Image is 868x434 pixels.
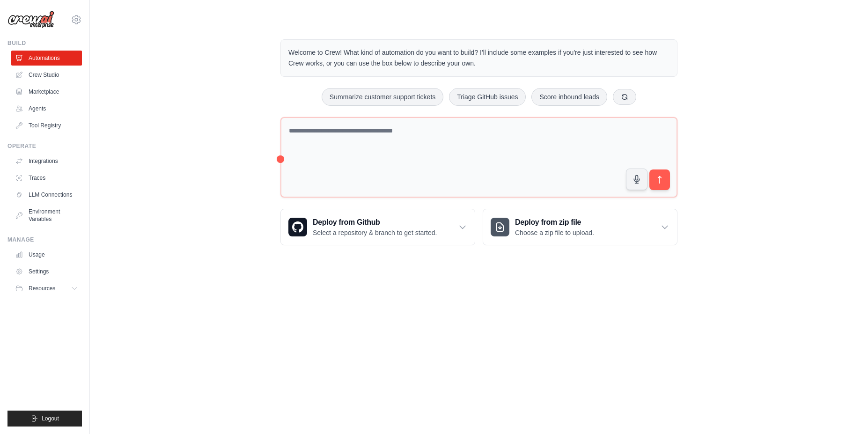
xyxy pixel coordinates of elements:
a: Integrations [11,154,82,169]
div: Operate [7,142,82,150]
a: Automations [11,51,82,66]
span: Logout [42,415,59,422]
span: Resources [29,285,55,292]
a: Usage [11,247,82,262]
a: Marketplace [11,84,82,99]
p: Select a repository & branch to get started. [313,228,437,237]
img: Logo [7,11,54,29]
a: Traces [11,170,82,185]
div: Manage [7,236,82,243]
button: Logout [7,411,82,427]
a: LLM Connections [11,187,82,202]
p: Choose a zip file to upload. [515,228,594,237]
a: Tool Registry [11,118,82,133]
button: Score inbound leads [531,88,607,106]
h3: Deploy from Github [313,217,437,228]
a: Settings [11,264,82,279]
a: Agents [11,101,82,116]
button: Triage GitHub issues [449,88,526,106]
button: Summarize customer support tickets [322,88,443,106]
a: Environment Variables [11,204,82,227]
div: Build [7,39,82,47]
p: Welcome to Crew! What kind of automation do you want to build? I'll include some examples if you'... [288,47,669,69]
a: Crew Studio [11,67,82,82]
button: Resources [11,281,82,296]
h3: Deploy from zip file [515,217,594,228]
